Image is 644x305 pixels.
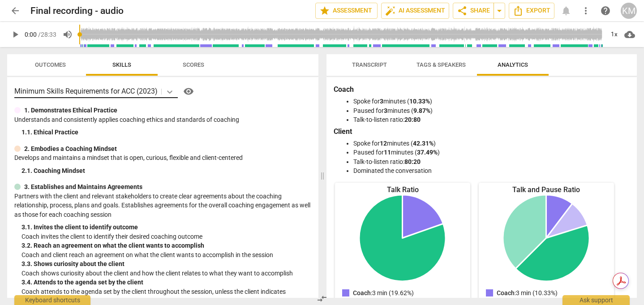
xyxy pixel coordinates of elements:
li: Dominated the conversation [353,166,628,176]
p: : 3 min (10.33%) [497,288,558,298]
div: 3. 4. Attends to the agenda set by the client [21,278,311,287]
div: 3. 3. Shows curiosity about the client [21,259,311,269]
span: Outcomes [35,61,66,68]
div: Keyboard shortcuts [14,295,90,305]
span: Coach [353,289,371,296]
span: compare_arrows [317,293,327,304]
b: 42.31% [413,140,434,147]
div: Talk and Pause Ratio [479,185,614,195]
p: Coach invites the client to identify their desired coaching outcome [21,232,311,241]
p: 2. Embodies a Coaching Mindset [24,144,117,154]
div: 1. 1. Ethical Practice [21,128,311,137]
b: 37.49% [417,149,438,156]
li: Paused for minutes ( ) [353,148,628,157]
a: Help [178,84,196,99]
div: 2. 1. Coaching Mindset [21,166,311,176]
span: 0:00 [25,31,37,38]
button: AI Assessment [381,3,449,19]
b: Client [334,127,352,136]
span: Scores [183,61,204,68]
button: Volume [60,26,76,43]
span: arrow_drop_down [494,5,505,16]
b: 9.87% [413,107,430,114]
span: more_vert [580,5,591,16]
p: Coach shows curiosity about the client and how the client relates to what they want to accomplish [21,269,311,278]
span: cloud_download [624,29,635,40]
b: Coach [334,85,354,94]
span: visibility [183,86,194,97]
span: play_arrow [10,29,21,40]
span: Analytics [498,61,528,68]
span: star [319,5,330,16]
li: Talk-to-listen ratio: [353,115,628,125]
span: auto_fix_high [385,5,396,16]
button: Help [181,84,196,99]
button: Sharing summary [494,3,505,19]
span: AI Assessment [385,5,445,16]
button: KM [621,3,637,19]
li: Paused for minutes ( ) [353,106,628,116]
button: Play [7,26,23,43]
div: 1x [605,27,623,42]
p: Understands and consistently applies coaching ethics and standards of coaching [14,115,311,125]
li: Talk-to-listen ratio: [353,157,628,167]
b: 3 [384,107,387,114]
h2: Final recording - audio [30,5,124,17]
button: Share [453,3,494,19]
span: volume_up [62,29,73,40]
b: 10.33% [409,98,430,105]
p: Partners with the client and relevant stakeholders to create clear agreements about the coaching ... [14,192,311,219]
span: Assessment [319,5,374,16]
div: Ask support [562,295,630,305]
span: Skills [112,61,131,68]
b: 3 [380,98,383,105]
span: arrow_back [10,5,21,16]
b: 20:80 [404,116,421,123]
p: Develops and maintains a mindset that is open, curious, flexible and client-centered [14,153,311,163]
span: / 28:33 [38,31,56,38]
p: 1. Demonstrates Ethical Practice [24,106,117,115]
div: 3. 1. Invites the client to identify outcome [21,223,311,232]
button: Export [509,3,554,19]
span: Tags & Speakers [416,61,466,68]
p: Coach and client reach an agreement on what the client wants to accomplish in the session [21,250,311,260]
b: 11 [384,149,391,156]
span: help [600,5,611,16]
p: : 3 min (19.62%) [353,288,414,298]
button: Assessment [315,3,378,19]
li: Spoke for minutes ( ) [353,139,628,148]
div: Talk Ratio [335,185,470,195]
span: Export [513,5,550,16]
span: Share [457,5,490,16]
div: 3. 2. Reach an agreement on what the client wants to accomplish [21,241,311,250]
span: Transcript [352,61,387,68]
a: Help [597,3,614,19]
span: Coach [497,289,515,296]
b: 12 [380,140,387,147]
li: Spoke for minutes ( ) [353,97,628,106]
p: 3. Establishes and Maintains Agreements [24,182,142,192]
span: share [457,5,468,16]
b: 80:20 [404,158,421,165]
p: Minimum Skills Requirements for ACC (2023) [14,86,158,96]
